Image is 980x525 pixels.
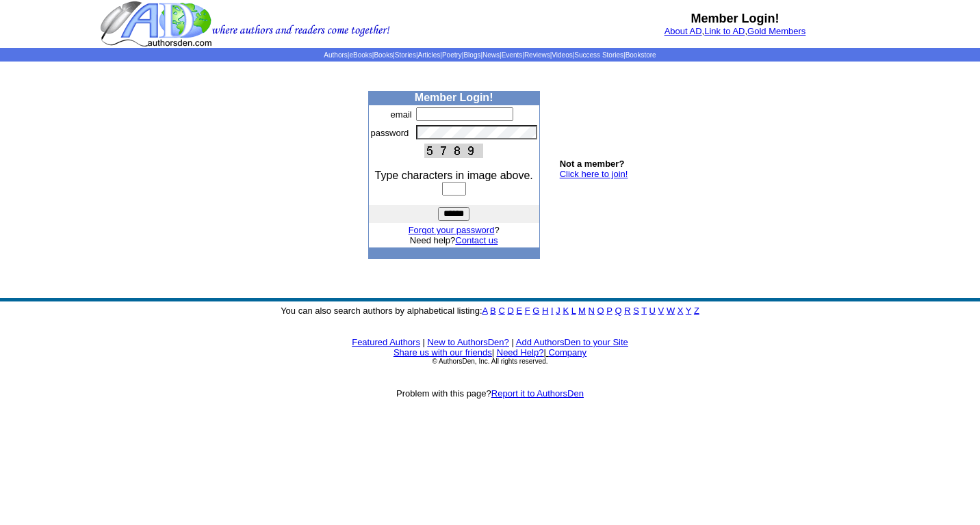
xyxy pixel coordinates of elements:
[395,51,416,59] a: Stories
[424,144,483,158] img: This Is CAPTCHA Image
[686,306,691,316] a: Y
[498,306,504,316] a: C
[560,169,628,179] a: Click here to join!
[542,306,548,316] a: H
[678,306,684,316] a: X
[442,51,462,59] a: Poetry
[391,109,412,120] font: email
[511,337,513,347] font: |
[418,51,441,59] a: Articles
[423,337,425,347] font: |
[410,235,498,245] font: Need help?
[658,306,665,316] a: V
[396,388,584,399] font: Problem with this page?
[490,306,496,316] a: B
[571,306,576,316] a: L
[691,12,779,25] b: Member Login!
[455,235,498,245] a: Contact us
[525,306,530,316] a: F
[492,347,494,358] font: |
[491,388,584,399] a: Report it to AuthorsDen
[641,306,647,316] a: T
[747,26,805,36] a: Gold Members
[524,51,550,59] a: Reviews
[552,51,572,59] a: Videos
[349,51,372,59] a: eBooks
[482,51,500,59] a: News
[615,306,621,316] a: Q
[371,128,409,138] font: password
[704,26,745,36] a: Link to AD
[551,306,554,316] a: I
[606,306,612,316] a: P
[352,337,420,347] a: Featured Authors
[633,306,639,316] a: S
[532,306,539,316] a: G
[543,347,586,358] font: |
[394,347,492,358] a: Share us with our friends
[428,337,509,347] a: New to AuthorsDen?
[324,51,656,59] span: | | | | | | | | | | | |
[507,306,513,316] a: D
[374,51,393,59] a: Books
[432,358,547,365] font: © AuthorsDen, Inc. All rights reserved.
[548,347,586,358] a: Company
[409,225,495,235] a: Forgot your password
[665,26,806,36] font: , ,
[415,92,493,103] b: Member Login!
[597,306,604,316] a: O
[624,306,630,316] a: R
[516,306,522,316] a: E
[497,347,544,358] a: Need Help?
[482,306,488,316] a: A
[578,306,586,316] a: M
[626,51,656,59] a: Bookstore
[667,306,675,316] a: W
[665,26,702,36] a: About AD
[649,306,656,316] a: U
[589,306,595,316] a: N
[563,306,569,316] a: K
[281,306,699,316] font: You can also search authors by alphabetical listing:
[463,51,480,59] a: Blogs
[502,51,523,59] a: Events
[409,225,500,235] font: ?
[324,51,347,59] a: Authors
[516,337,628,347] a: Add AuthorsDen to your Site
[556,306,560,316] a: J
[574,51,623,59] a: Success Stories
[694,306,699,316] a: Z
[375,170,533,181] font: Type characters in image above.
[560,159,625,169] b: Not a member?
